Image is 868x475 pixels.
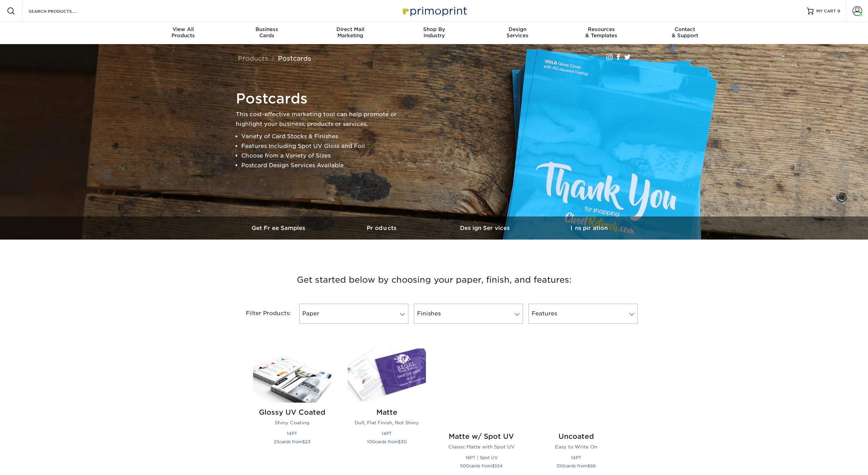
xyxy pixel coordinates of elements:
small: 14PT [381,431,392,436]
small: cards from [274,439,311,444]
small: 16PT | Spot UV [466,455,498,460]
li: Choose from a Variety of Sizes [241,151,408,161]
p: Dull, Flat Finish, Not Shiny [348,419,426,426]
h3: Design Services [434,225,537,231]
span: 30 [401,439,407,444]
div: Marketing [308,26,392,39]
a: Products [331,216,434,240]
small: cards from [460,463,503,468]
span: 0 [837,9,840,13]
a: BusinessCards [225,22,308,44]
a: Resources& Templates [560,22,643,44]
a: Products [238,54,268,62]
span: $ [492,463,495,468]
p: Classic Matte with Spot UV [442,443,521,450]
span: View All [142,26,225,32]
img: Glossy UV Coated Postcards [253,348,331,403]
span: 100 [367,439,375,444]
span: Business [225,26,308,32]
div: Industry [392,26,476,39]
span: $ [398,439,401,444]
span: Contact [643,26,727,32]
a: Features [529,304,638,324]
span: 100 [556,463,564,468]
p: Easy to Write On [537,443,615,450]
a: Paper [299,304,408,324]
span: 23 [305,439,311,444]
a: Shop ByIndustry [392,22,476,44]
h2: Matte [348,408,426,416]
span: 500 [460,463,469,468]
div: Products [142,26,225,39]
img: Matte w/ Spot UV Postcards [442,348,521,427]
span: MY CART [816,8,836,14]
div: & Templates [560,26,643,39]
input: SEARCH PRODUCTS..... [28,7,95,15]
img: Matte Postcards [348,348,426,403]
h2: Matte w/ Spot UV [442,432,521,441]
div: & Support [643,26,727,39]
h1: Postcards [236,90,408,107]
h2: Uncoated [537,432,615,441]
small: 14PT [571,455,581,460]
li: Features Including Spot UV Gloss and Foil [241,141,408,151]
a: Postcards [278,54,311,62]
small: 14PT [287,431,297,436]
a: View AllProducts [142,22,225,44]
img: Primoprint [400,3,469,18]
span: Shop By [392,26,476,32]
a: Design Services [434,216,537,240]
span: $ [587,463,590,468]
div: Cards [225,26,308,39]
span: 66 [590,463,596,468]
small: cards from [556,463,596,468]
span: Resources [560,26,643,32]
small: cards from [367,439,407,444]
a: Inspiration [537,216,641,240]
a: Contact& Support [643,22,727,44]
span: Direct Mail [308,26,392,32]
h3: Get started below by choosing your paper, finish, and features: [233,264,636,295]
li: Postcard Design Services Available [241,161,408,170]
p: This cost-effective marketing tool can help promote or highlight your business, products or servi... [236,110,408,129]
span: 25 [274,439,279,444]
h3: Products [331,225,434,231]
div: Services [476,26,560,39]
h2: Glossy UV Coated [253,408,331,416]
div: Filter Products: [228,304,296,324]
li: Variety of Card Stocks & Finishes [241,132,408,141]
span: 104 [495,463,503,468]
h3: Inspiration [537,225,641,231]
a: Direct MailMarketing [308,22,392,44]
span: Design [476,26,560,32]
p: Shiny Coating [253,419,331,426]
h3: Get Free Samples [228,225,331,231]
span: $ [302,439,305,444]
a: Get Free Samples [228,216,331,240]
a: Finishes [414,304,523,324]
a: DesignServices [476,22,560,44]
img: Uncoated Postcards [537,348,615,427]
